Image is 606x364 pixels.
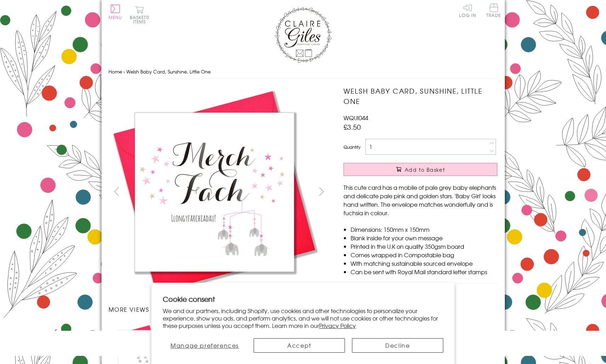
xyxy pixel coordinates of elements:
button: Accept [254,338,345,353]
p: This cute card has a mobile of pale grey baby elephants and delicate pale pink and golden stars. ... [344,183,497,217]
h2: Cookie consent [163,294,443,304]
span: Add to Basket [405,166,445,173]
span: £3.50 [344,122,361,132]
li: With matching sustainable sourced envelope [351,259,497,268]
button: prev [109,183,125,199]
nav: breadcrumbs [109,65,498,79]
h3: More views [109,305,330,313]
button: Decline [352,338,443,353]
button: Add to Basket [344,163,497,176]
img: Welsh Baby Card, Sunshine, Little One [109,86,321,298]
button: Manage preferences [163,338,247,353]
li: Comes wrapped in Compostable bag [351,251,497,259]
a: Privacy Policy [319,321,356,330]
span: WQUI044 [344,113,368,122]
h1: Welsh Baby Card, Sunshine, Little One [344,86,497,106]
li: Dimensions: 150mm x 150mm [351,225,497,234]
span: Trade [486,4,501,17]
button: Basket0 items [130,6,149,24]
button: next [313,183,329,199]
a: Trade [486,4,501,19]
span: Manage preferences [171,341,239,350]
span: Welsh Baby Card, Sunshine, Little One [126,68,210,75]
li: Blank inside for your own message [351,234,497,242]
span: Menu [109,14,122,20]
label: Quantity [344,144,360,150]
a: Log In [459,4,476,17]
li: Can be sent with Royal Mail standard letter stamps [351,268,497,276]
p: We and our partners, including Shopify, use cookies and other technologies to personalize your ex... [163,307,443,329]
a: Home [109,68,122,75]
img: Claire Giles Greetings Cards [275,7,331,63]
span: › [123,68,125,75]
li: Printed in the U.K on quality 350gsm board [351,242,497,251]
span: 0 items [133,14,149,25]
button: Menu [109,5,122,19]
